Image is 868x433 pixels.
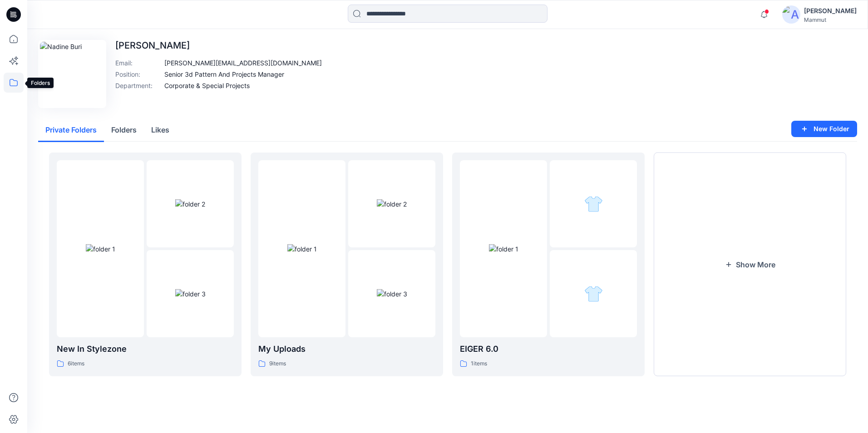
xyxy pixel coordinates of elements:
[452,153,645,376] a: folder 1folder 2folder 3EIGER 6.01items
[175,289,206,299] img: folder 3
[377,289,407,299] img: folder 3
[164,58,322,68] p: [PERSON_NAME][EMAIL_ADDRESS][DOMAIN_NAME]
[460,343,637,355] p: EIGER 6.0
[115,81,161,90] p: Department :
[40,42,104,106] img: Nadine Buri
[287,244,317,254] img: folder 1
[377,199,407,209] img: folder 2
[144,119,177,142] button: Likes
[175,199,205,209] img: folder 2
[38,119,104,142] button: Private Folders
[115,40,322,51] p: [PERSON_NAME]
[251,153,443,376] a: folder 1folder 2folder 3My Uploads9items
[584,195,603,213] img: folder 2
[471,359,487,369] p: 1 items
[104,119,144,142] button: Folders
[164,69,284,79] p: Senior 3d Pattern And Projects Manager
[269,359,286,369] p: 9 items
[654,153,846,376] button: Show More
[804,16,857,23] div: Mammut
[804,5,857,16] div: [PERSON_NAME]
[584,285,603,303] img: folder 3
[782,5,800,24] img: avatar
[68,359,84,369] p: 6 items
[115,69,161,79] p: Position :
[791,121,857,137] button: New Folder
[489,244,518,254] img: folder 1
[258,343,435,355] p: My Uploads
[115,58,161,68] p: Email :
[164,81,250,90] p: Corporate & Special Projects
[49,153,242,376] a: folder 1folder 2folder 3New In Stylezone6items
[57,343,234,355] p: New In Stylezone
[86,244,115,254] img: folder 1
